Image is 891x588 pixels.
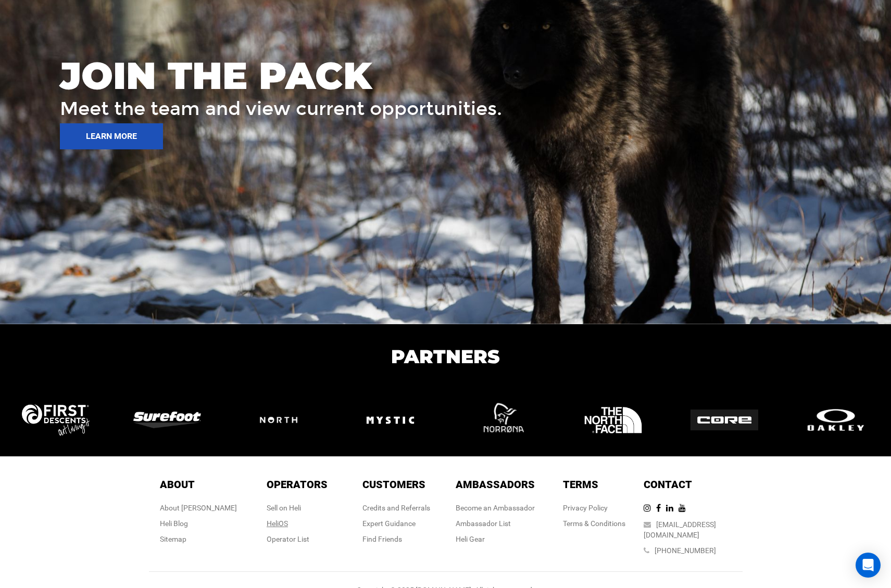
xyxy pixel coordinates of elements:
img: logo [245,402,312,438]
a: [EMAIL_ADDRESS][DOMAIN_NAME] [644,520,716,539]
h1: JOIN THE PACK [60,57,883,94]
a: Expert Guidance [362,519,416,528]
a: Privacy Policy [563,504,608,512]
span: Operators [267,478,328,491]
div: Open Intercom Messenger [856,553,881,578]
a: HeliOS [267,519,288,528]
span: Ambassadors [456,478,535,491]
div: Sell on Heli [267,503,328,513]
a: Credits and Referrals [362,504,430,512]
p: Meet the team and view current opportunities. [60,99,883,118]
a: Heli Gear [456,535,485,543]
a: Heli Blog [160,519,188,528]
img: logo [469,388,534,453]
div: Operator List [267,534,328,544]
img: logo [133,412,201,428]
img: logo [22,404,90,436]
a: [PHONE_NUMBER] [655,546,716,555]
a: LEARN MORE [60,123,883,149]
div: Find Friends [362,534,430,544]
button: LEARN MORE [60,123,163,149]
span: About [160,478,195,491]
span: Customers [362,478,425,491]
span: Contact [644,478,692,491]
div: About [PERSON_NAME] [160,503,237,513]
a: Become an Ambassador [456,504,535,512]
div: Sitemap [160,534,237,544]
div: Ambassador List [456,518,535,529]
img: logo [581,388,646,453]
img: logo [691,410,758,430]
img: logo [802,406,870,433]
a: Terms & Conditions [563,519,625,528]
img: logo [358,388,423,453]
span: Terms [563,478,598,491]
